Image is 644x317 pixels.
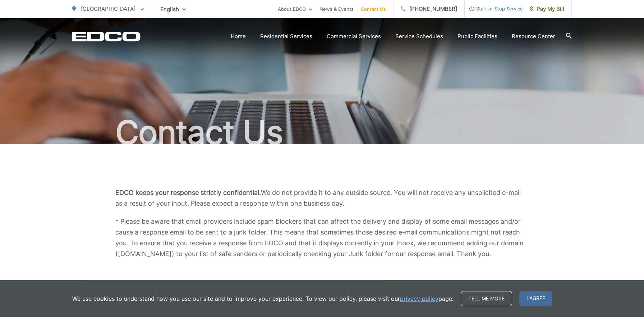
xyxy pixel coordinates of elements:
h1: Contact Us [72,115,572,151]
a: privacy policy [400,294,438,303]
span: Pay My Bill [530,5,564,13]
a: Home [231,32,246,41]
a: Contact Us [361,5,386,13]
span: [GEOGRAPHIC_DATA] [81,5,135,12]
a: News & Events [319,5,354,13]
a: Service Schedules [395,32,443,41]
b: EDCO keeps your response strictly confidential. [115,189,261,196]
span: I agree [519,291,552,306]
p: * Please be aware that email providers include spam blockers that can affect the delivery and dis... [115,216,529,259]
a: Resource Center [512,32,555,41]
a: Commercial Services [327,32,381,41]
a: Residential Services [260,32,312,41]
span: English [155,3,191,15]
p: We use cookies to understand how you use our site and to improve your experience. To view our pol... [72,294,454,303]
a: About EDCO [278,5,312,13]
p: We do not provide it to any outside source. You will not receive any unsolicited e-mail as a resu... [115,187,529,209]
a: Tell me more [461,291,512,306]
a: Public Facilities [457,32,497,41]
a: EDCD logo. Return to the homepage. [72,31,141,41]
